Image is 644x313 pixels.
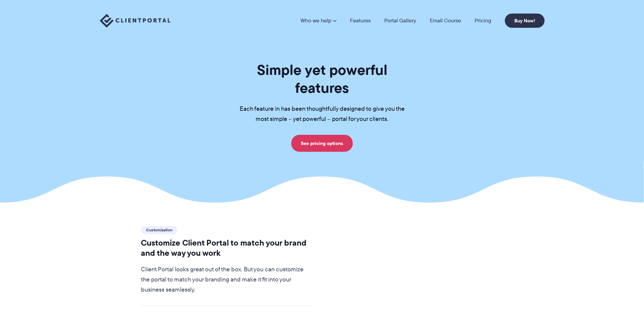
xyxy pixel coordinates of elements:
a: Portal Gallery [384,18,416,23]
h2: Customize Client Portal to match your brand and the way you work [141,238,312,258]
span: Customization [141,226,178,234]
a: Buy Now! [505,14,545,28]
a: Who we help [300,18,336,23]
a: Pricing [475,18,491,23]
a: Email Course [430,18,461,23]
h1: Simple yet powerful features [229,61,416,97]
a: Features [350,18,371,23]
p: Client Portal looks great out of the box. But you can customize the portal to match your branding... [141,265,312,295]
a: See pricing options [291,135,353,152]
p: Each feature in has been thoughtfully designed to give you the most simple – yet powerful – porta... [229,104,416,124]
